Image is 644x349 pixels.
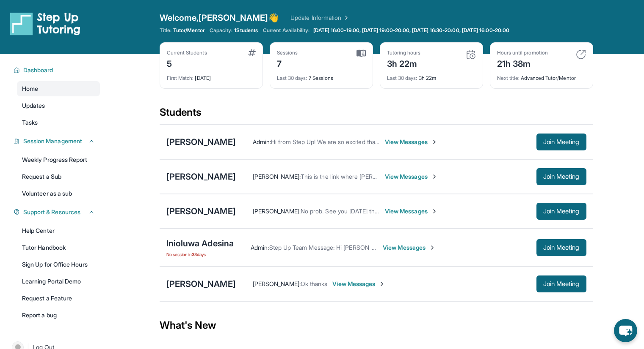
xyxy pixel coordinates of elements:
[497,75,520,81] span: Next title :
[497,70,586,82] div: Advanced Tutor/Mentor
[20,137,95,145] button: Session Management
[387,75,417,81] span: Last 30 days :
[277,56,298,70] div: 7
[23,208,80,216] span: Support & Resources
[332,280,385,288] span: View Messages
[166,136,236,148] div: [PERSON_NAME]
[17,291,100,306] a: Request a Feature
[20,66,95,74] button: Dashboard
[301,207,387,215] span: No prob. See you [DATE] then. :)
[431,208,438,215] img: Chevron-Right
[166,278,236,290] div: [PERSON_NAME]
[543,245,580,250] span: Join Meeting
[17,115,100,130] a: Tasks
[160,106,593,124] div: Students
[173,27,205,34] span: Tutor/Mentor
[536,239,586,256] button: Join Meeting
[357,49,366,57] img: card
[466,49,476,60] img: card
[17,223,100,238] a: Help Center
[543,209,580,214] span: Join Meeting
[543,139,580,145] span: Join Meeting
[10,12,80,35] img: logo
[23,66,53,74] span: Dashboard
[22,101,45,110] span: Updates
[22,118,38,127] span: Tasks
[313,27,509,34] span: [DATE] 16:00-19:00, [DATE] 19:00-20:00, [DATE] 16:30-20:00, [DATE] 16:00-20:00
[167,56,207,70] div: 5
[17,257,100,272] a: Sign Up for Office Hours
[312,27,511,34] a: [DATE] 16:00-19:00, [DATE] 19:00-20:00, [DATE] 16:30-20:00, [DATE] 16:00-20:00
[17,169,100,184] a: Request a Sub
[263,27,310,34] span: Current Availability:
[253,138,271,145] span: Admin :
[210,27,233,34] span: Capacity:
[17,152,100,167] a: Weekly Progress Report
[253,207,301,215] span: [PERSON_NAME] :
[248,49,256,56] img: card
[234,27,258,34] span: 1 Students
[387,70,476,82] div: 3h 22m
[431,139,438,145] img: Chevron-Right
[17,186,100,201] a: Volunteer as a sub
[160,307,593,344] div: What's New
[20,208,95,216] button: Support & Resources
[166,251,234,258] span: No session in 33 days
[497,49,548,56] div: Hours until promotion
[17,81,100,96] a: Home
[17,240,100,255] a: Tutor Handbook
[160,12,279,24] span: Welcome, [PERSON_NAME] 👋
[253,280,301,287] span: [PERSON_NAME] :
[277,70,366,82] div: 7 Sessions
[290,14,350,22] a: Update Information
[536,203,586,220] button: Join Meeting
[277,49,298,56] div: Sessions
[543,281,580,286] span: Join Meeting
[341,14,350,22] img: Chevron Right
[543,174,580,179] span: Join Meeting
[614,319,637,342] button: chat-button
[383,243,436,252] span: View Messages
[166,237,234,249] div: Inioluwa Adesina
[379,281,385,287] img: Chevron-Right
[17,308,100,323] a: Report a bug
[160,27,171,34] span: Title:
[385,172,438,181] span: View Messages
[429,244,436,251] img: Chevron-Right
[167,75,194,81] span: First Match :
[22,85,38,93] span: Home
[497,56,548,70] div: 21h 38m
[536,168,586,185] button: Join Meeting
[576,49,586,60] img: card
[536,275,586,292] button: Join Meeting
[431,173,438,180] img: Chevron-Right
[387,49,421,56] div: Tutoring hours
[536,134,586,150] button: Join Meeting
[23,137,82,145] span: Session Management
[166,205,236,217] div: [PERSON_NAME]
[166,171,236,183] div: [PERSON_NAME]
[167,70,256,82] div: [DATE]
[251,244,269,251] span: Admin :
[277,75,307,81] span: Last 30 days :
[253,173,301,180] span: [PERSON_NAME] :
[385,138,438,146] span: View Messages
[167,49,207,56] div: Current Students
[387,56,421,70] div: 3h 22m
[301,280,328,287] span: Ok thanks
[17,98,100,113] a: Updates
[17,274,100,289] a: Learning Portal Demo
[385,207,438,215] span: View Messages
